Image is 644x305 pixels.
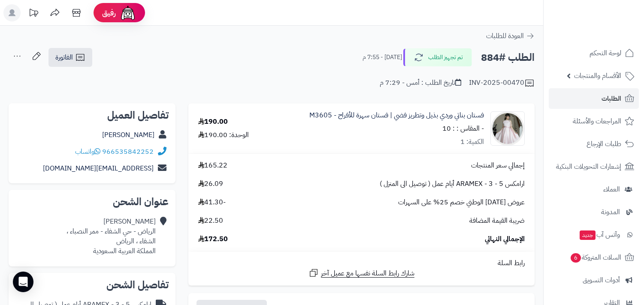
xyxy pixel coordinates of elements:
[491,111,524,146] img: 1756220418-413A5139-90x90.jpeg
[486,31,535,41] a: العودة للطلبات
[102,8,116,18] span: رفيق
[471,161,525,170] span: إجمالي سعر المنتجات
[309,111,484,120] a: فستان بناتي وردي بذيل وتطريز فضي | فستان سهرة للأفراح - M3605
[75,147,100,157] a: واتساب
[579,229,620,241] span: وآتس آب
[549,224,639,245] a: وآتس آبجديد
[486,31,524,41] span: العودة للطلبات
[549,202,639,222] a: المدونة
[398,197,525,207] span: عروض [DATE] الوطني خصم 25% على السهرات
[460,137,484,147] div: الكمية: 1
[570,253,581,263] span: 6
[603,183,620,195] span: العملاء
[602,93,621,105] span: الطلبات
[442,123,484,134] small: - المقاس : : 10
[192,258,531,268] div: رابط السلة
[102,130,154,140] a: [PERSON_NAME]
[198,216,223,226] span: 22.50
[574,70,621,82] span: الأقسام والمنتجات
[321,269,414,278] span: شارك رابط السلة نفسها مع عميل آخر
[481,49,535,66] h2: الطلب #884
[549,270,639,290] a: أدوات التسويق
[48,48,92,67] a: الفاتورة
[549,247,639,268] a: السلات المتروكة6
[549,156,639,177] a: إشعارات التحويلات البنكية
[363,53,402,62] small: [DATE] - 7:55 م
[55,52,73,63] span: الفاتورة
[198,197,226,207] span: -41.30
[583,274,620,286] span: أدوات التسويق
[380,179,525,189] span: ارامكس ARAMEX - 3 - 5 أيام عمل ( توصيل الى المنزل )
[15,197,169,207] h2: عنوان الشحن
[549,43,639,63] a: لوحة التحكم
[590,47,621,59] span: لوحة التحكم
[570,251,621,263] span: السلات المتروكة
[308,268,414,278] a: شارك رابط السلة نفسها مع عميل آخر
[198,234,228,244] span: 172.50
[469,78,535,88] div: INV-2025-00470
[556,161,621,173] span: إشعارات التحويلات البنكية
[198,130,249,140] div: الوحدة: 190.00
[549,179,639,200] a: العملاء
[13,272,33,292] div: Open Intercom Messenger
[67,217,156,256] div: [PERSON_NAME] الرياض - حي الشفاء - ممر النصباء ، الشفاء ، الرياض المملكة العربية السعودية
[587,138,621,150] span: طلبات الإرجاع
[549,88,639,109] a: الطلبات
[403,48,472,66] button: تم تجهيز الطلب
[198,179,223,189] span: 26.09
[198,161,227,170] span: 165.22
[380,78,461,88] div: تاريخ الطلب : أمس - 7:29 م
[469,216,525,226] span: ضريبة القيمة المضافة
[586,6,636,24] img: logo-2.png
[15,110,169,120] h2: تفاصيل العميل
[15,280,169,290] h2: تفاصيل الشحن
[549,111,639,132] a: المراجعات والأسئلة
[573,115,621,127] span: المراجعات والأسئلة
[43,163,154,173] a: [EMAIL_ADDRESS][DOMAIN_NAME]
[580,230,596,240] span: جديد
[549,134,639,154] a: طلبات الإرجاع
[102,147,154,157] a: 966535842252
[601,206,620,218] span: المدونة
[23,4,44,24] a: تحديثات المنصة
[485,234,525,244] span: الإجمالي النهائي
[198,117,228,127] div: 190.00
[119,4,136,21] img: ai-face.png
